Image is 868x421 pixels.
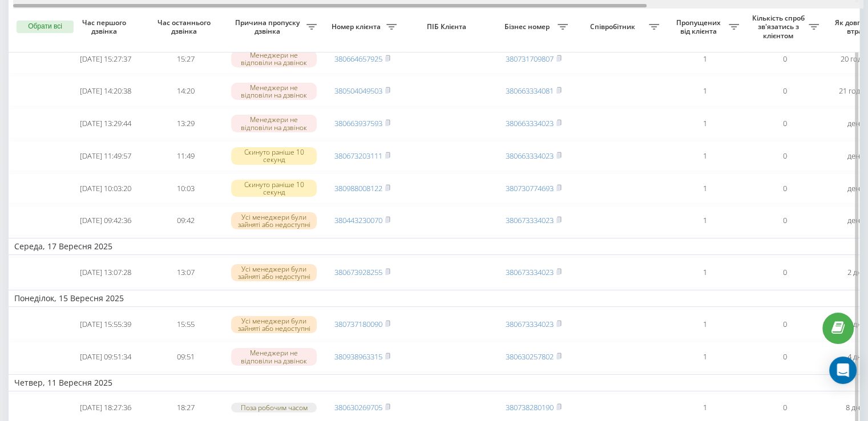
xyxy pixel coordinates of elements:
[231,147,317,164] div: Скинуто раніше 10 секунд
[231,264,317,281] div: Усі менеджери були зайняті або недоступні
[745,206,825,236] td: 0
[334,351,382,362] a: 380938963315
[579,22,649,31] span: Співробітник
[66,44,146,74] td: [DATE] 15:27:37
[66,342,146,372] td: [DATE] 09:51:34
[665,342,745,372] td: 1
[506,118,554,128] a: 380663334023
[334,267,382,277] a: 380673928255
[665,206,745,236] td: 1
[506,267,554,277] a: 380673334023
[66,309,146,339] td: [DATE] 15:55:39
[334,54,382,64] a: 380664657925
[17,21,74,33] button: Обрати всі
[146,342,225,372] td: 09:51
[334,319,382,329] a: 380737180090
[66,173,146,204] td: [DATE] 10:03:20
[506,215,554,225] a: 380673334023
[499,22,558,31] span: Бізнес номер
[745,173,825,204] td: 0
[506,402,554,412] a: 380738280190
[146,206,225,236] td: 09:42
[155,18,216,36] span: Час останнього дзвінка
[745,76,825,106] td: 0
[829,357,857,384] div: Open Intercom Messenger
[665,44,745,74] td: 1
[231,115,317,132] div: Менеджери не відповіли на дзвінок
[66,141,146,171] td: [DATE] 11:49:57
[671,18,729,36] span: Пропущених від клієнта
[334,183,382,193] a: 380988008122
[506,351,554,362] a: 380630257802
[328,22,386,31] span: Номер клієнта
[334,215,382,225] a: 380443230070
[506,319,554,329] a: 380673334023
[745,257,825,288] td: 0
[146,44,225,74] td: 15:27
[75,18,136,36] span: Час першого дзвінка
[745,141,825,171] td: 0
[334,86,382,96] a: 380504049503
[412,22,484,31] span: ПІБ Клієнта
[66,206,146,236] td: [DATE] 09:42:36
[745,44,825,74] td: 0
[745,309,825,339] td: 0
[146,257,225,288] td: 13:07
[665,257,745,288] td: 1
[506,151,554,161] a: 380663334023
[66,108,146,139] td: [DATE] 13:29:44
[231,180,317,197] div: Скинуто раніше 10 секунд
[506,183,554,193] a: 380730774693
[665,309,745,339] td: 1
[66,257,146,288] td: [DATE] 13:07:28
[334,118,382,128] a: 380663937593
[334,151,382,161] a: 380673203111
[506,86,554,96] a: 380663334081
[665,108,745,139] td: 1
[334,402,382,412] a: 380630269705
[231,50,317,67] div: Менеджери не відповіли на дзвінок
[66,76,146,106] td: [DATE] 14:20:38
[146,141,225,171] td: 11:49
[745,342,825,372] td: 0
[231,212,317,229] div: Усі менеджери були зайняті або недоступні
[665,173,745,204] td: 1
[665,76,745,106] td: 1
[146,173,225,204] td: 10:03
[146,76,225,106] td: 14:20
[231,316,317,333] div: Усі менеджери були зайняті або недоступні
[146,108,225,139] td: 13:29
[231,83,317,100] div: Менеджери не відповіли на дзвінок
[231,18,306,36] span: Причина пропуску дзвінка
[750,14,809,41] span: Кількість спроб зв'язатись з клієнтом
[146,309,225,339] td: 15:55
[231,403,317,412] div: Поза робочим часом
[745,108,825,139] td: 0
[506,54,554,64] a: 380731709807
[665,141,745,171] td: 1
[231,348,317,365] div: Менеджери не відповіли на дзвінок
